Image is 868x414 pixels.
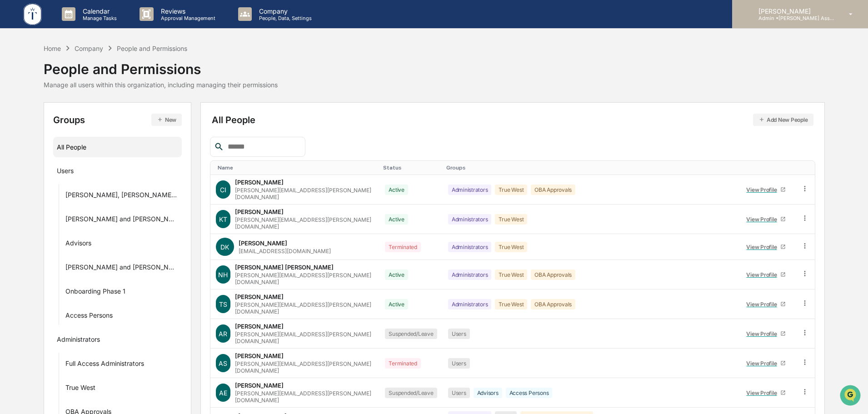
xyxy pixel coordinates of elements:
[531,185,575,195] div: OBA Approvals
[57,335,100,346] div: Administrators
[746,330,780,337] div: View Profile
[385,214,408,224] div: Active
[75,148,79,155] span: •
[41,70,149,79] div: Start new chat
[385,242,421,252] div: Terminated
[220,186,226,194] span: CI
[65,239,91,250] div: Advisors
[235,293,284,300] div: [PERSON_NAME]
[64,225,110,232] a: Powered byPylon
[743,327,790,341] a: View Profile
[746,389,780,396] div: View Profile
[495,299,527,309] div: True West
[220,243,229,251] span: DK
[803,165,811,171] div: Toggle SortBy
[743,240,790,254] a: View Profile
[65,384,95,394] div: True West
[218,271,228,279] span: NH
[746,186,780,193] div: View Profile
[154,7,220,15] p: Reviews
[235,352,284,359] div: [PERSON_NAME]
[65,215,179,226] div: [PERSON_NAME] and [PERSON_NAME] Onboarding
[219,389,227,397] span: AE
[235,264,334,271] div: [PERSON_NAME] [PERSON_NAME]
[495,214,527,224] div: True West
[5,200,61,216] a: 🔎Data Lookup
[9,101,61,108] div: Past conversations
[235,323,284,330] div: [PERSON_NAME]
[9,70,25,86] img: 1746055101610-c473b297-6a78-478c-a979-82029cc54cd1
[235,390,374,404] div: [PERSON_NAME][EMAIL_ADDRESS][PERSON_NAME][DOMAIN_NAME]
[44,45,61,52] div: Home
[235,187,374,200] div: [PERSON_NAME][EMAIL_ADDRESS][PERSON_NAME][DOMAIN_NAME]
[235,179,284,186] div: [PERSON_NAME]
[743,183,790,197] a: View Profile
[741,165,792,171] div: Toggle SortBy
[746,301,780,308] div: View Profile
[506,388,553,398] div: Access Persons
[65,359,144,370] div: Full Access Administrators
[65,287,125,298] div: Onboarding Phase 1
[252,15,316,21] p: People, Data, Settings
[448,358,470,369] div: Users
[57,140,179,155] div: All People
[219,330,227,338] span: AR
[19,70,35,86] img: 8933085812038_c878075ebb4cc5468115_72.jpg
[75,186,113,195] span: Attestations
[751,15,836,21] p: Admin • [PERSON_NAME] Asset Management LLC
[62,182,116,199] a: 🗄️Attestations
[743,356,790,370] a: View Profile
[448,242,492,252] div: Administrators
[385,388,437,398] div: Suspended/Leave
[65,263,179,274] div: [PERSON_NAME] and [PERSON_NAME] Onboarding
[235,272,374,285] div: [PERSON_NAME][EMAIL_ADDRESS][PERSON_NAME][DOMAIN_NAME]
[743,212,790,226] a: View Profile
[18,186,59,195] span: Preclearance
[235,208,284,215] div: [PERSON_NAME]
[65,311,113,322] div: Access Persons
[448,185,492,195] div: Administrators
[22,2,44,27] img: logo
[151,114,182,126] button: New
[9,187,16,194] div: 🖐️
[44,81,278,89] div: Manage all users within this organization, including managing their permissions
[448,299,492,309] div: Administrators
[495,242,527,252] div: True West
[141,99,165,110] button: See all
[219,300,227,308] span: TS
[385,299,408,309] div: Active
[385,329,437,339] div: Suspended/Leave
[743,268,790,282] a: View Profile
[743,297,790,311] a: View Profile
[9,140,24,154] img: Tammy Steffen
[746,244,780,250] div: View Profile
[235,216,374,230] div: [PERSON_NAME][EMAIL_ADDRESS][PERSON_NAME][DOMAIN_NAME]
[746,271,780,278] div: View Profile
[495,269,527,280] div: True West
[117,45,187,52] div: People and Permissions
[18,203,57,212] span: Data Lookup
[753,114,813,126] button: Add New People
[75,7,121,15] p: Calendar
[839,384,863,409] iframe: Open customer support
[75,15,121,21] p: Manage Tasks
[219,359,227,367] span: AS
[474,388,502,398] div: Advisors
[75,124,79,131] span: •
[41,79,125,86] div: We're available if you need us!
[80,124,99,131] span: [DATE]
[80,148,99,155] span: [DATE]
[531,299,575,309] div: OBA Approvals
[235,360,374,374] div: [PERSON_NAME][EMAIL_ADDRESS][PERSON_NAME][DOMAIN_NAME]
[446,165,733,171] div: Toggle SortBy
[28,148,74,155] span: [PERSON_NAME]
[9,204,16,211] div: 🔎
[28,124,74,131] span: [PERSON_NAME]
[53,114,182,126] div: Groups
[751,7,836,15] p: [PERSON_NAME]
[448,214,492,224] div: Administrators
[44,54,278,77] div: People and Permissions
[531,269,575,280] div: OBA Approvals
